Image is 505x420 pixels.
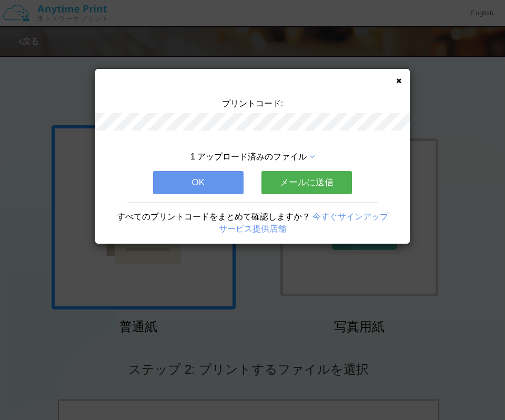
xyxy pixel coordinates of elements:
a: 今すぐサインアップ [312,212,388,221]
span: すべてのプリントコードをまとめて確認しますか？ [117,212,310,221]
a: サービス提供店舗 [219,224,286,233]
button: OK [153,171,244,194]
span: 1 アップロード済みのファイル [190,152,307,161]
span: プリントコード: [222,99,283,108]
button: メールに送信 [261,171,352,194]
